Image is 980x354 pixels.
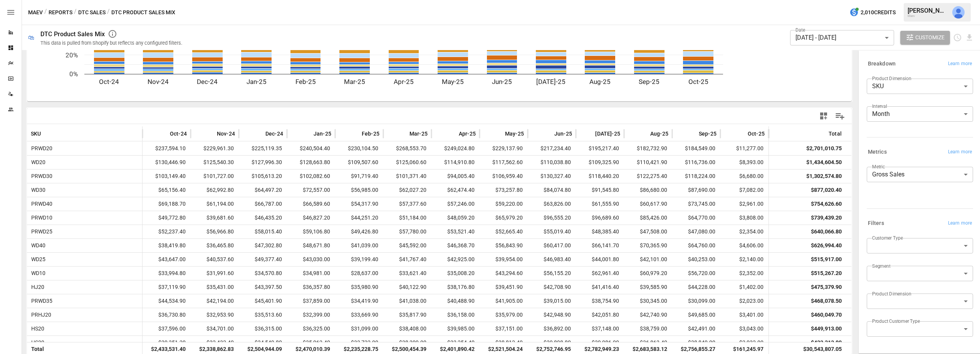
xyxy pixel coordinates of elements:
span: $62,027.20 [387,183,428,197]
div: $626,994.40 [811,239,842,252]
span: $64,760.00 [676,239,717,252]
div: / [107,8,110,17]
div: $640,066.80 [811,225,842,238]
span: WD25 [28,253,45,266]
div: Eric Powlick [952,6,965,18]
span: $65,979.20 [483,211,524,225]
span: $114,910.80 [435,156,476,169]
div: [DATE] - [DATE] [790,30,894,45]
label: Metric [872,163,885,170]
span: $229,137.90 [483,142,524,155]
span: $2,352.00 [724,267,765,280]
span: $4,606.00 [724,239,765,252]
span: $43,294.60 [483,267,524,280]
span: $73,745.00 [676,197,717,211]
div: $1,302,574.80 [806,169,842,183]
button: Sort [158,128,169,139]
span: $110,421.90 [628,156,668,169]
span: $94,005.40 [435,169,476,183]
text: [DATE]-25 [536,78,566,86]
span: $84,074.80 [532,183,572,197]
button: Sort [205,128,216,139]
span: $237,594.10 [146,142,187,155]
div: DTC Product Sales Mix [40,30,105,38]
span: $36,325.00 [291,322,331,336]
span: $38,759.00 [628,322,668,336]
button: Sort [687,128,698,139]
span: $66,787.00 [243,197,283,211]
span: $42,925.00 [435,253,476,266]
span: $32,432.40 [195,336,235,349]
div: $515,917.00 [811,253,842,266]
label: Product Dimension [872,75,911,82]
span: $49,426.80 [339,225,379,238]
span: $38,419.80 [146,239,187,252]
span: $122,275.40 [628,169,668,183]
span: $63,826.00 [532,197,572,211]
button: Sort [447,128,458,139]
span: Mar-25 [409,130,428,138]
span: $33,621.40 [387,267,428,280]
span: $35,431.00 [195,280,235,294]
text: Apr-25 [394,78,414,86]
span: $72,557.00 [291,183,331,197]
span: $35,979.00 [483,308,524,322]
span: $69,188.70 [146,197,187,211]
div: $739,439.20 [811,211,842,225]
span: $42,101.00 [628,253,668,266]
div: SKU [867,79,973,94]
span: $96,555.20 [532,211,572,225]
span: $35,817.90 [387,308,428,322]
div: [PERSON_NAME] [908,7,948,14]
button: DTC Sales [78,8,106,17]
span: $86,680.00 [628,183,668,197]
span: Jan-25 [314,130,331,138]
span: $127,996.30 [243,156,283,169]
span: $60,979.20 [628,267,668,280]
span: $56,985.00 [339,183,379,197]
span: WD40 [28,239,45,252]
span: $40,488.90 [435,294,476,308]
span: $125,540.30 [195,156,235,169]
span: $3,401.00 [724,308,765,322]
span: $2,354.00 [724,225,765,238]
span: $51,184.00 [387,211,428,225]
span: $103,149.40 [146,169,187,183]
span: $34,549.80 [243,336,283,349]
div: $1,434,604.50 [806,156,842,169]
span: May-25 [505,130,524,138]
span: $44,001.80 [580,253,620,266]
span: Learn more [948,60,972,68]
span: $39,681.60 [195,211,235,225]
span: $41,039.00 [339,239,379,252]
span: $41,038.00 [387,294,428,308]
span: Apr-25 [459,130,476,138]
span: HS30 [28,336,44,349]
span: $32,399.00 [291,308,331,322]
div: $475,379.90 [811,280,842,294]
div: $449,913.00 [811,322,842,336]
div: $754,626.60 [811,197,842,211]
span: $110,038.80 [532,156,572,169]
span: $37,119.90 [146,280,187,294]
span: $56,966.80 [195,225,235,238]
span: $42,740.90 [628,308,668,322]
span: Jun-25 [554,130,572,138]
button: Sort [398,128,409,139]
span: $37,596.00 [146,322,187,336]
span: $49,772.80 [146,211,187,225]
span: $59,220.00 [483,197,524,211]
span: $56,843.90 [483,239,524,252]
span: 2,010 Credits [861,8,896,17]
button: Sort [302,128,313,139]
span: $182,732.90 [628,142,668,155]
span: WD30 [28,183,45,197]
span: $32,953.90 [195,308,235,322]
span: PRWD20 [28,142,52,155]
span: $47,302.80 [243,239,283,252]
div: Gross Sales [867,167,973,182]
span: $48,671.80 [291,239,331,252]
span: $35,008.20 [435,267,476,280]
span: $38,309.00 [387,336,428,349]
div: $515,267.20 [811,267,842,280]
